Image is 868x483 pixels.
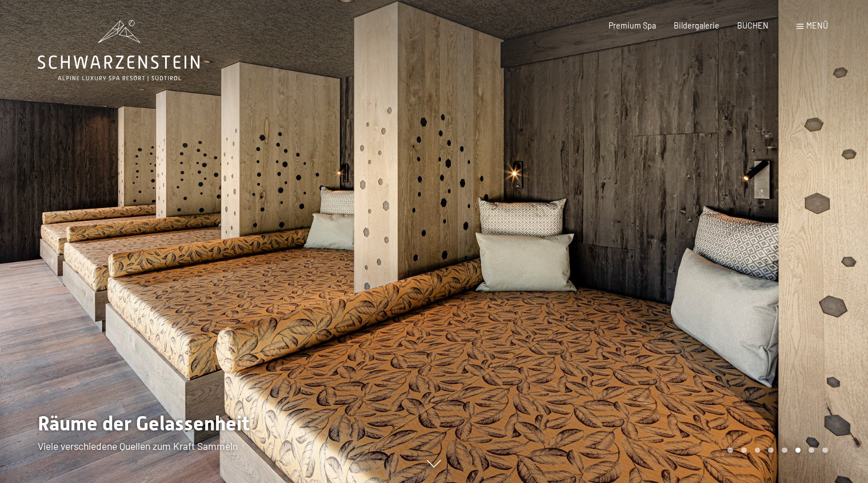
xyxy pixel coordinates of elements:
[755,448,761,453] div: Carousel Page 3
[609,21,656,30] a: Premium Spa
[768,448,774,453] div: Carousel Page 4
[809,448,814,453] div: Carousel Page 7
[723,448,827,453] div: Carousel Pagination
[674,21,719,30] a: Bildergalerie
[741,448,747,453] div: Carousel Page 2
[782,448,787,453] div: Carousel Page 5
[737,21,769,30] a: BUCHEN
[806,21,828,30] span: Menü
[795,448,801,453] div: Carousel Page 6 (Current Slide)
[822,448,828,453] div: Carousel Page 8
[727,448,733,453] div: Carousel Page 1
